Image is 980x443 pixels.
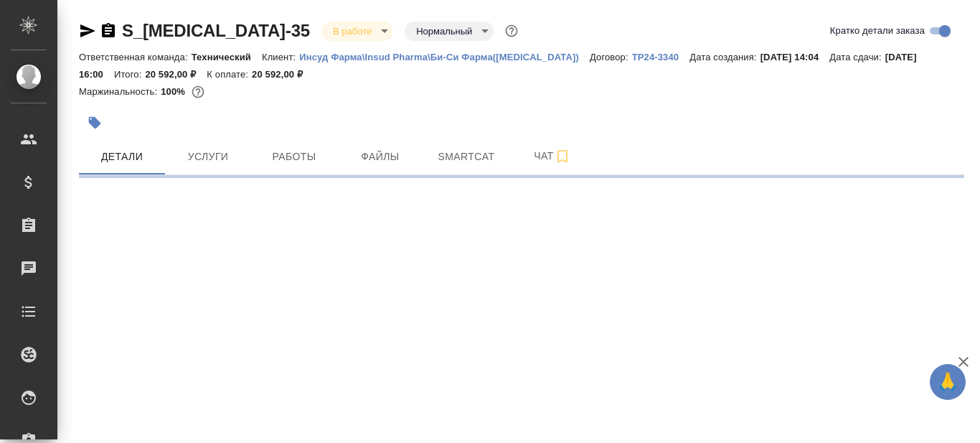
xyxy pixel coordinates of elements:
button: Скопировать ссылку для ЯМессенджера [79,22,96,39]
button: 0.00 RUB; [189,83,207,101]
span: Файлы [346,148,415,166]
button: Добавить тэг [79,107,110,139]
button: В работе [329,25,376,37]
p: Дата сдачи: [829,52,885,62]
p: 20 592,00 ₽ [145,69,207,80]
span: Детали [88,148,156,166]
p: 20 592,00 ₽ [252,69,314,80]
a: Инсуд Фарма\Insud Pharma\Би-Си Фарма([MEDICAL_DATA]) [299,50,590,62]
span: Чат [518,147,587,165]
p: Ответственная команда: [79,52,192,62]
span: 🙏 [936,367,960,397]
p: 100% [161,86,189,97]
span: Smartcat [432,148,501,166]
div: В работе [321,22,393,41]
span: Работы [260,148,329,166]
a: ТР24-3340 [632,50,690,62]
span: Услуги [174,148,242,166]
div: В работе [405,22,494,41]
button: Нормальный [412,25,476,37]
p: [DATE] 14:04 [760,52,830,62]
p: ТР24-3340 [632,52,690,62]
svg: Подписаться [554,148,571,165]
p: Технический [192,52,262,62]
span: Кратко детали заказа [830,24,925,38]
button: Скопировать ссылку [100,22,117,39]
button: Доп статусы указывают на важность/срочность заказа [502,22,521,40]
p: К оплате: [207,69,252,80]
a: S_[MEDICAL_DATA]-35 [122,21,310,40]
button: 🙏 [930,364,966,400]
p: Инсуд Фарма\Insud Pharma\Би-Си Фарма([MEDICAL_DATA]) [299,52,590,62]
p: Клиент: [262,52,299,62]
p: Договор: [590,52,632,62]
p: Итого: [114,69,145,80]
p: Маржинальность: [79,86,161,97]
p: Дата создания: [689,52,760,62]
